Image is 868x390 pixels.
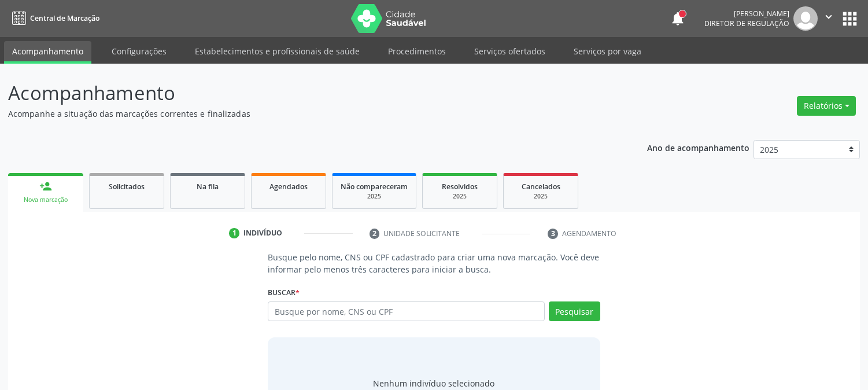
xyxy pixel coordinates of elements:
div: Nenhum indivíduo selecionado [373,377,494,389]
a: Configurações [104,41,175,61]
p: Ano de acompanhamento [647,140,749,154]
a: Acompanhamento [4,41,91,64]
span: Agendados [269,182,308,192]
div: person_add [39,180,52,193]
span: Cancelados [522,182,560,192]
input: Busque por nome, CNS ou CPF [268,301,544,321]
span: Solicitados [109,182,145,192]
a: Estabelecimentos e profissionais de saúde [187,41,368,61]
div: 1 [229,228,239,238]
p: Acompanhe a situação das marcações correntes e finalizadas [8,108,604,120]
i:  [822,10,835,23]
button: notifications [670,10,686,27]
span: Diretor de regulação [704,19,789,28]
div: [PERSON_NAME] [704,9,789,19]
span: Resolvidos [442,182,478,192]
button:  [818,6,840,31]
span: Na fila [197,182,219,192]
span: Não compareceram [341,182,408,192]
div: 2025 [341,192,408,201]
a: Procedimentos [380,41,454,61]
button: Pesquisar [549,301,600,321]
label: Buscar [268,284,300,301]
div: 2025 [431,192,489,201]
button: apps [840,9,860,29]
img: img [793,6,818,31]
div: 2025 [512,192,570,201]
button: Relatórios [797,96,856,116]
p: Busque pelo nome, CNS ou CPF cadastrado para criar uma nova marcação. Você deve informar pelo men... [268,251,600,275]
a: Serviços por vaga [566,41,649,61]
div: Nova marcação [16,196,75,204]
p: Acompanhamento [8,79,604,108]
div: Indivíduo [243,228,282,238]
a: Serviços ofertados [466,41,553,61]
span: Central de Marcação [30,13,99,23]
a: Central de Marcação [8,9,99,28]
